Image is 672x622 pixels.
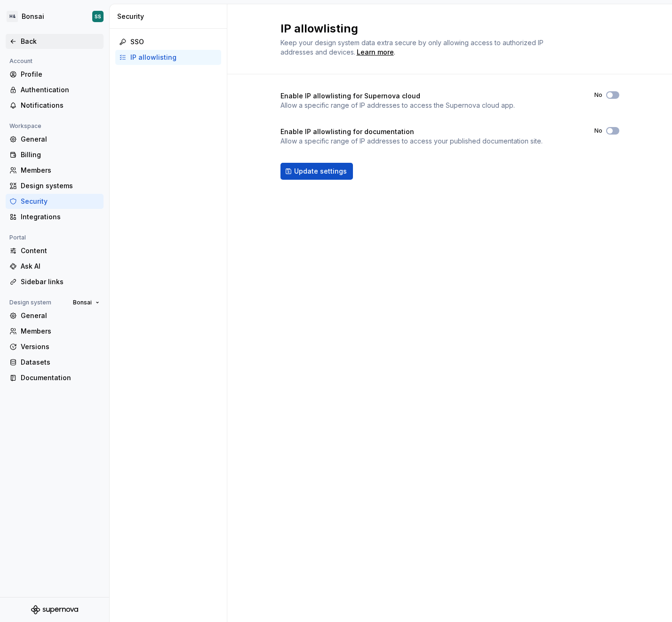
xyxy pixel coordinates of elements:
a: Ask AI [6,259,104,274]
a: Security [6,194,104,209]
a: IP allowlisting [115,50,221,65]
div: IP allowlisting [130,53,217,62]
div: Ask AI [21,262,100,271]
span: Bonsai [73,299,92,306]
h4: Enable IP allowlisting for Supernova cloud [280,91,420,101]
a: Design systems [6,178,104,193]
svg: Supernova Logo [31,605,78,614]
a: Datasets [6,355,104,370]
div: Members [21,166,100,175]
div: Documentation [21,373,100,383]
a: Learn more [357,48,394,57]
div: Billing [21,150,100,159]
div: Design system [6,297,55,308]
a: Documentation [6,370,104,385]
span: . [355,49,395,56]
a: Back [6,34,104,49]
div: Versions [21,342,100,351]
div: Authentication [21,85,100,95]
div: Security [21,197,100,206]
div: Content [21,246,100,255]
div: Sidebar links [21,277,100,287]
label: No [594,91,602,99]
div: SS [95,13,101,20]
a: General [6,308,104,323]
div: Security [117,12,223,21]
a: Billing [6,147,104,162]
div: Back [21,37,100,46]
div: Portal [6,232,30,243]
div: Members [21,327,100,336]
a: Notifications [6,98,104,113]
button: Update settings [280,163,353,180]
a: Versions [6,339,104,354]
label: No [594,127,602,135]
div: General [21,135,100,144]
a: Members [6,324,104,339]
div: Account [6,56,36,67]
p: Allow a specific range of IP addresses to access the Supernova cloud app. [280,101,515,110]
div: Bonsai [22,12,44,21]
div: Design systems [21,181,100,191]
span: Update settings [294,167,347,176]
h4: Enable IP allowlisting for documentation [280,127,414,136]
div: General [21,311,100,320]
a: Authentication [6,82,104,97]
div: Workspace [6,120,45,132]
a: SSO [115,34,221,49]
a: Profile [6,67,104,82]
a: Integrations [6,209,104,224]
div: SSO [130,37,217,47]
a: General [6,132,104,147]
h2: IP allowlisting [280,21,608,36]
div: H& [7,11,18,22]
button: H&BonsaiSS [2,6,107,27]
div: Notifications [21,101,100,110]
a: Sidebar links [6,274,104,289]
a: Content [6,243,104,258]
div: Integrations [21,212,100,222]
div: Profile [21,70,100,79]
span: Keep your design system data extra secure by only allowing access to authorized IP addresses and ... [280,39,545,56]
p: Allow a specific range of IP addresses to access your published documentation site. [280,136,543,146]
a: Members [6,163,104,178]
div: Datasets [21,358,100,367]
